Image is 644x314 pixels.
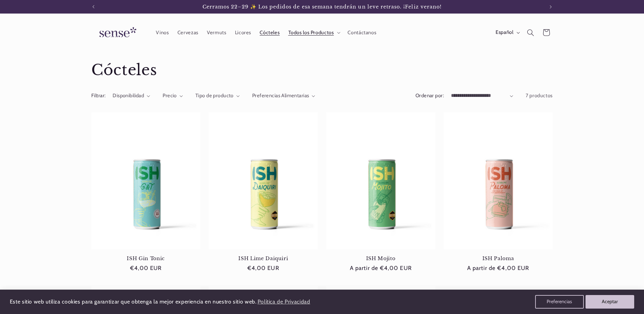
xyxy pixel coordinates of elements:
[326,255,435,261] a: ISH Mojito
[163,92,177,99] span: Precio
[195,92,234,99] span: Tipo de producto
[526,92,553,99] span: 7 productos
[202,25,231,40] a: Vermuts
[91,61,553,80] h1: Cócteles
[202,4,442,10] span: Cerramos 22–29 ✨ Los pedidos de esa semana tendrán un leve retraso. ¡Feliz verano!
[195,92,240,100] summary: Tipo de producto (0 seleccionado)
[284,25,343,40] summary: Todos los Productos
[209,255,318,261] a: ISH Lime Daiquiri
[10,298,257,305] span: Este sitio web utiliza cookies para garantizar que obtenga la mejor experiencia en nuestro sitio ...
[252,92,309,99] span: Preferencias Alimentarias
[256,296,311,308] a: Política de Privacidad (opens in a new tab)
[260,29,280,36] span: Cócteles
[207,29,226,36] span: Vermuts
[89,20,145,45] a: Sense
[91,255,200,261] a: ISH Gin Tonic
[163,92,183,100] summary: Precio
[523,25,539,40] summary: Búsqueda
[235,29,251,36] span: Licores
[535,295,584,309] button: Preferencias
[91,92,105,100] h2: Filtrar:
[444,255,553,261] a: ISH Paloma
[491,26,523,39] button: Español
[586,295,634,309] button: Aceptar
[252,92,315,100] summary: Preferencias Alimentarias (0 seleccionado)
[231,25,256,40] a: Licores
[156,29,169,36] span: Vinos
[496,29,513,36] span: Español
[415,92,444,99] label: Ordenar por:
[256,25,284,40] a: Cócteles
[343,25,381,40] a: Contáctanos
[152,25,173,40] a: Vinos
[91,23,142,42] img: Sense
[288,29,334,36] span: Todos los Productos
[177,29,198,36] span: Cervezas
[348,29,376,36] span: Contáctanos
[113,92,150,100] summary: Disponibilidad (0 seleccionado)
[173,25,202,40] a: Cervezas
[113,92,144,99] span: Disponibilidad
